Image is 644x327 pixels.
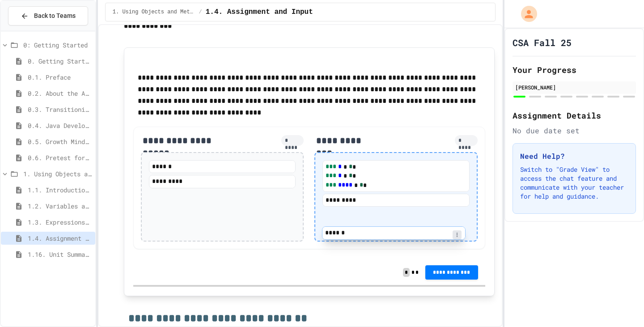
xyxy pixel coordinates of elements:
[513,109,636,122] h2: Assignment Details
[34,11,76,21] span: Back to Teams
[28,153,92,162] span: 0.6. Pretest for the AP CSA Exam
[513,125,636,136] div: No due date set
[206,7,313,17] span: 1.4. Assignment and Input
[520,165,628,201] p: Switch to "Grade View" to access the chat feature and communicate with your teacher for help and ...
[513,36,572,49] h1: CSA Fall 25
[28,201,92,211] span: 1.2. Variables and Data Types
[23,40,92,50] span: 0: Getting Started
[28,137,92,146] span: 0.5. Growth Mindset and Pair Programming
[28,250,92,259] span: 1.16. Unit Summary 1a (1.1-1.6)
[199,8,202,16] span: /
[512,4,539,24] div: My Account
[113,8,195,16] span: 1. Using Objects and Methods
[520,151,628,161] h3: Need Help?
[28,234,92,243] span: 1.4. Assignment and Input
[515,83,633,91] div: [PERSON_NAME]
[28,121,92,130] span: 0.4. Java Development Environments
[28,72,92,82] span: 0.1. Preface
[28,105,92,114] span: 0.3. Transitioning from AP CSP to AP CSA
[28,89,92,98] span: 0.2. About the AP CSA Exam
[28,185,92,195] span: 1.1. Introduction to Algorithms, Programming, and Compilers
[28,56,92,66] span: 0. Getting Started
[28,217,92,227] span: 1.3. Expressions and Output [New]
[513,64,636,76] h2: Your Progress
[8,6,88,25] button: Back to Teams
[23,169,92,178] span: 1. Using Objects and Methods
